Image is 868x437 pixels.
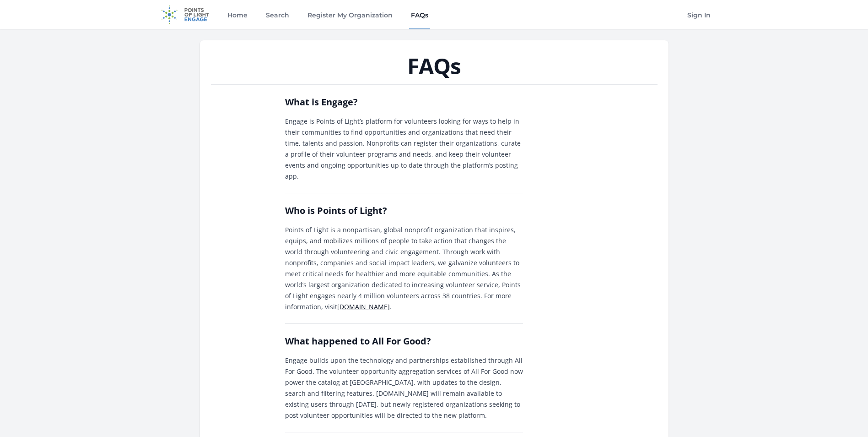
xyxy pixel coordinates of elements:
[285,116,523,182] p: Engage is Points of Light’s platform for volunteers looking for ways to help in their communities...
[285,96,523,109] h2: What is Engage?
[285,335,523,348] h2: What happened to All For Good?
[337,302,390,311] a: [DOMAIN_NAME]
[285,224,523,312] p: Points of Light is a nonpartisan, global nonprofit organization that inspires, equips, and mobili...
[285,204,523,217] h2: Who is Points of Light?
[285,355,523,421] p: Engage builds upon the technology and partnerships established through All For Good. The voluntee...
[211,55,658,77] h1: FAQs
